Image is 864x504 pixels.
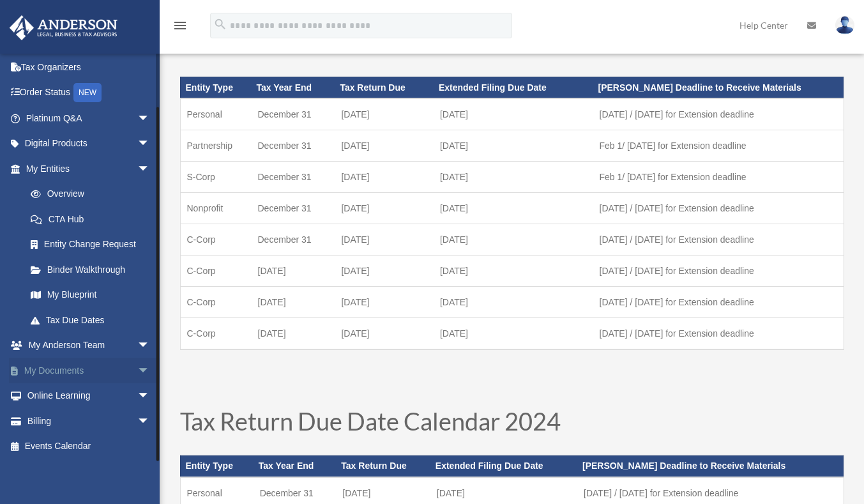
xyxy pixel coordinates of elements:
[9,156,169,181] a: My Entitiesarrow_drop_down
[137,156,163,182] span: arrow_drop_down
[593,287,844,318] td: [DATE] / [DATE] for Extension deadline
[335,98,434,130] td: [DATE]
[335,77,434,98] th: Tax Return Due
[9,105,169,131] a: Platinum Q&Aarrow_drop_down
[252,193,335,224] td: December 31
[6,15,121,40] img: Anderson Advisors Platinum Portal
[9,383,169,409] a: Online Learningarrow_drop_down
[335,224,434,256] td: [DATE]
[434,193,593,224] td: [DATE]
[180,287,252,318] td: C-Corp
[252,77,335,98] th: Tax Year End
[335,318,434,350] td: [DATE]
[180,256,252,287] td: C-Corp
[18,282,169,308] a: My Blueprint
[252,162,335,193] td: December 31
[137,383,163,409] span: arrow_drop_down
[254,455,337,477] th: Tax Year End
[18,181,169,207] a: Overview
[9,80,169,106] a: Order StatusNEW
[335,193,434,224] td: [DATE]
[180,162,252,193] td: S-Corp
[180,224,252,256] td: C-Corp
[18,206,169,232] a: CTA Hub
[336,455,430,477] th: Tax Return Due
[180,318,252,350] td: C-Corp
[252,224,335,256] td: December 31
[252,98,335,130] td: December 31
[434,318,593,350] td: [DATE]
[252,130,335,162] td: December 31
[18,307,163,333] a: Tax Due Dates
[180,409,844,439] h1: Tax Return Due Date Calendar 2024
[9,54,169,80] a: Tax Organizers
[434,287,593,318] td: [DATE]
[18,257,169,282] a: Binder Walkthrough
[9,358,169,383] a: My Documentsarrow_drop_down
[9,333,169,358] a: My Anderson Teamarrow_drop_down
[593,98,844,130] td: [DATE] / [DATE] for Extension deadline
[172,22,188,33] a: menu
[593,77,844,98] th: [PERSON_NAME] Deadline to Receive Materials
[18,232,169,257] a: Entity Change Request
[593,162,844,193] td: Feb 1/ [DATE] for Extension deadline
[434,256,593,287] td: [DATE]
[73,83,102,102] div: NEW
[137,105,163,132] span: arrow_drop_down
[180,77,252,98] th: Entity Type
[593,224,844,256] td: [DATE] / [DATE] for Extension deadline
[137,358,163,384] span: arrow_drop_down
[335,162,434,193] td: [DATE]
[577,455,844,477] th: [PERSON_NAME] Deadline to Receive Materials
[335,287,434,318] td: [DATE]
[434,130,593,162] td: [DATE]
[430,455,577,477] th: Extended Filing Due Date
[172,18,188,33] i: menu
[252,318,335,350] td: [DATE]
[137,131,163,157] span: arrow_drop_down
[213,17,227,31] i: search
[137,408,163,434] span: arrow_drop_down
[434,98,593,130] td: [DATE]
[335,256,434,287] td: [DATE]
[593,130,844,162] td: Feb 1/ [DATE] for Extension deadline
[180,130,252,162] td: Partnership
[9,434,169,459] a: Events Calendar
[252,287,335,318] td: [DATE]
[252,256,335,287] td: [DATE]
[593,193,844,224] td: [DATE] / [DATE] for Extension deadline
[335,130,434,162] td: [DATE]
[180,455,254,477] th: Entity Type
[593,256,844,287] td: [DATE] / [DATE] for Extension deadline
[434,77,593,98] th: Extended Filing Due Date
[593,318,844,350] td: [DATE] / [DATE] for Extension deadline
[137,333,163,359] span: arrow_drop_down
[9,408,169,434] a: Billingarrow_drop_down
[434,162,593,193] td: [DATE]
[180,193,252,224] td: Nonprofit
[835,16,854,34] img: User Pic
[180,98,252,130] td: Personal
[9,131,169,157] a: Digital Productsarrow_drop_down
[434,224,593,256] td: [DATE]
